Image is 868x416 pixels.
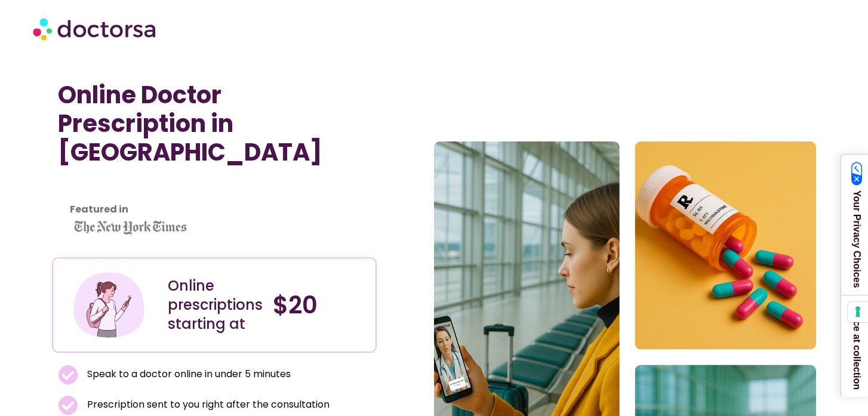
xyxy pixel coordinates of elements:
strong: Featured in [70,202,128,216]
iframe: Customer reviews powered by Trustpilot [58,178,237,193]
div: Online prescriptions starting at [168,276,261,334]
img: Illustration depicting a young woman in a casual outfit, engaged with her smartphone. She has a p... [72,267,146,342]
h1: Online Doctor Prescription in [GEOGRAPHIC_DATA] [58,81,371,167]
button: Your consent preferences for tracking technologies [848,302,868,322]
iframe: Customer reviews powered by Trustpilot [58,193,371,207]
h4: $20 [273,291,367,319]
span: Speak to a doctor online in under 5 minutes [84,366,291,383]
span: Prescription sent to you right after the consultation [84,396,330,413]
